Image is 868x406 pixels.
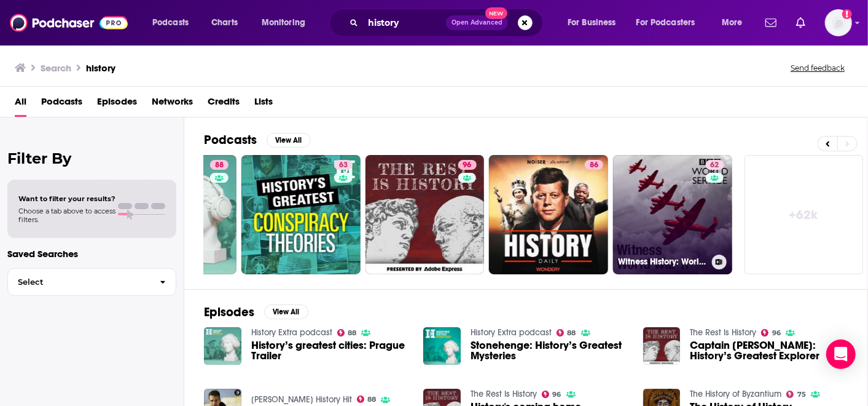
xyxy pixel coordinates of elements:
a: Episodes [97,92,137,117]
button: Show profile menu [825,9,852,36]
span: 86 [590,159,598,172]
a: Show notifications dropdown [791,12,810,33]
button: Select [7,268,176,296]
a: All [15,92,26,117]
span: More [722,14,743,31]
img: Captain Cook: History’s Greatest Explorer [643,327,681,365]
p: Saved Searches [7,248,176,260]
a: History Extra podcast [471,327,552,338]
button: Open AdvancedNew [446,15,508,30]
a: 88 [357,396,377,403]
img: Stonehenge: History’s Greatest Mysteries [423,327,461,365]
a: 88 [337,329,357,336]
button: open menu [713,13,758,33]
span: 88 [215,159,224,172]
span: 96 [772,330,781,336]
a: Networks [152,92,193,117]
a: History’s greatest cities: Prague Trailer [251,340,409,361]
button: open menu [253,13,321,33]
button: open menu [559,13,631,33]
a: 96 [366,155,485,274]
span: Captain [PERSON_NAME]: History’s Greatest Explorer [690,340,848,361]
span: 88 [568,330,576,336]
a: Captain Cook: History’s Greatest Explorer [690,340,848,361]
h3: Witness History: World War Two history [618,257,707,267]
a: Dan Snow's History Hit [251,394,352,405]
span: Choose a tab above to access filters. [18,207,115,224]
h3: history [86,62,115,74]
a: 96 [761,329,781,336]
a: 96 [542,391,561,398]
span: 75 [797,392,806,397]
a: 62Witness History: World War Two history [613,155,732,274]
a: 96 [458,160,477,170]
div: Open Intercom Messenger [826,340,856,369]
svg: Add a profile image [842,9,852,19]
a: 62 [706,160,724,170]
span: For Podcasters [636,14,695,31]
span: 62 [711,159,719,172]
a: 88 [557,329,576,336]
a: The Rest Is History [690,327,756,338]
button: open menu [144,13,205,33]
span: 88 [348,330,356,336]
h2: Filter By [7,149,176,167]
h3: Search [41,62,71,74]
a: 75 [786,391,806,398]
span: For Business [568,14,616,31]
img: User Profile [825,9,852,36]
h2: Episodes [204,304,254,320]
a: Lists [254,92,273,117]
span: Monitoring [262,14,305,31]
a: Show notifications dropdown [760,12,781,33]
button: Send feedback [787,63,848,73]
a: Podcasts [41,92,82,117]
a: 63 [241,155,361,274]
a: +62k [745,155,864,274]
img: History’s greatest cities: Prague Trailer [204,327,241,365]
div: Search podcasts, credits, & more... [341,9,555,37]
a: PodcastsView All [204,132,311,148]
span: 63 [339,159,348,172]
a: The Rest Is History [471,389,537,399]
a: Stonehenge: History’s Greatest Mysteries [471,340,628,361]
span: New [485,7,507,19]
a: History Extra podcast [251,327,332,338]
a: Charts [203,13,245,33]
a: Credits [208,92,240,117]
button: View All [264,304,308,319]
img: Podchaser - Follow, Share and Rate Podcasts [10,11,128,34]
span: Select [8,278,150,286]
a: 88 [210,160,229,170]
span: Charts [211,14,238,31]
a: The History of Byzantium [690,389,781,399]
a: 86 [489,155,608,274]
a: 86 [585,160,603,170]
button: open menu [628,13,713,33]
span: Open Advanced [452,20,502,26]
span: Want to filter your results? [18,194,115,203]
span: Podcasts [152,14,189,31]
h2: Podcasts [204,132,257,148]
input: Search podcasts, credits, & more... [363,13,446,33]
span: 96 [463,159,472,172]
a: 63 [334,160,353,170]
span: Logged in as SusanHershberg [825,9,852,36]
span: 96 [553,392,561,397]
button: View All [267,133,311,148]
span: 88 [367,397,376,402]
a: EpisodesView All [204,304,308,320]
